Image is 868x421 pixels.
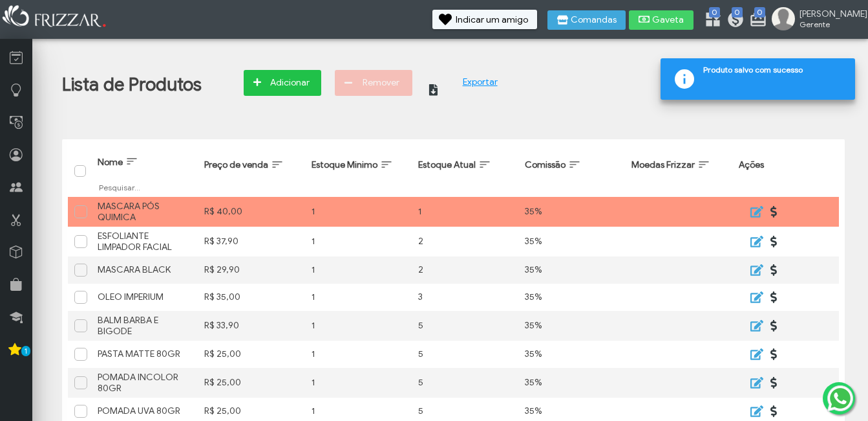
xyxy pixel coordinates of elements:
[525,159,566,170] span: Comissão
[62,73,202,96] h1: Lista de Produtos
[312,405,405,416] div: 1
[774,202,776,222] span: ui-button
[629,10,693,30] button: Gaveta
[312,206,405,217] div: 1
[754,316,756,336] span: ui-button
[412,145,518,197] th: Estoque Atual: activate to sort column ascending
[765,373,785,393] button: ui-button
[745,402,765,421] button: ui-button
[267,73,312,93] span: Adicionar
[745,345,765,364] button: ui-button
[745,202,765,222] button: ui-button
[547,10,626,30] button: Comandas
[799,19,858,29] span: Gerente
[745,288,765,307] button: ui-button
[98,348,191,359] div: PASTA MATTE 80GR
[765,345,785,364] button: ui-button
[412,256,518,284] td: 2
[204,348,298,359] div: R$ 25,00
[412,311,518,341] td: 5
[704,10,717,31] a: 0
[754,402,756,421] span: ui-button
[825,383,856,414] img: whatsapp.png
[435,75,446,95] span: ui-button
[412,368,518,398] td: 5
[98,201,191,223] div: MASCARA PÓS QUIMICA
[525,291,619,302] div: 35%
[412,197,518,227] td: 1
[418,159,476,170] span: Estoque Atual
[525,377,619,388] div: 35%
[754,288,756,307] span: ui-button
[412,284,518,311] td: 3
[204,377,298,388] div: R$ 25,00
[745,316,765,336] button: ui-button
[726,10,739,31] a: 0
[204,159,268,170] span: Preço de venda
[21,346,30,356] span: 1
[312,264,405,275] div: 1
[412,341,518,368] td: 5
[98,157,123,168] span: Nome
[774,373,776,393] span: ui-button
[571,16,617,25] span: Comandas
[754,373,756,393] span: ui-button
[525,348,619,359] div: 35%
[739,159,764,170] span: Ações
[765,402,785,421] button: ui-button
[774,288,776,307] span: ui-button
[204,236,298,247] div: R$ 37,90
[412,227,518,256] td: 2
[91,145,198,197] th: Nome: activate to sort column ascending
[749,10,762,31] a: 0
[765,288,785,307] button: ui-button
[745,260,765,280] button: ui-button
[765,260,785,280] button: ui-button
[75,166,83,174] div: Selecionar tudo
[709,7,720,17] span: 0
[774,260,776,280] span: ui-button
[525,320,619,331] div: 35%
[98,405,191,416] div: POMADA UVA 80GR
[703,65,845,79] span: Produto salvo com sucesso
[799,8,858,19] span: [PERSON_NAME]
[312,159,377,170] span: Estoque Minimo
[305,145,412,197] th: Estoque Minimo: activate to sort column ascending
[204,320,298,331] div: R$ 33,90
[625,145,732,197] th: Moedas Frizzar: activate to sort column ascending
[456,16,528,25] span: Indicar um amigo
[426,70,455,99] button: ui-button
[774,232,776,251] span: ui-button
[765,316,785,336] button: ui-button
[204,405,298,416] div: R$ 25,00
[754,260,756,280] span: ui-button
[765,232,785,251] button: ui-button
[754,232,756,251] span: ui-button
[652,16,684,25] span: Gaveta
[98,231,191,253] div: ESFOLIANTE LIMPADOR FACIAL
[525,236,619,247] div: 35%
[732,145,839,197] th: Ações
[98,372,191,394] div: POMADA INCOLOR 80GR
[312,348,405,359] div: 1
[754,345,756,364] span: ui-button
[463,76,498,87] a: Exportar
[732,7,743,17] span: 0
[754,7,765,17] span: 0
[754,202,756,222] span: ui-button
[745,232,765,251] button: ui-button
[98,181,191,193] input: Pesquisar...
[525,206,619,217] div: 35%
[774,316,776,336] span: ui-button
[312,236,405,247] div: 1
[204,291,298,302] div: R$ 35,00
[631,159,695,170] span: Moedas Frizzar
[774,402,776,421] span: ui-button
[198,145,304,197] th: Preço de venda: activate to sort column ascending
[98,264,191,275] div: MASCARA BLACK
[774,345,776,364] span: ui-button
[525,405,619,416] div: 35%
[98,291,191,302] div: OLEO IMPERIUM
[312,291,405,302] div: 1
[204,206,298,217] div: R$ 40,00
